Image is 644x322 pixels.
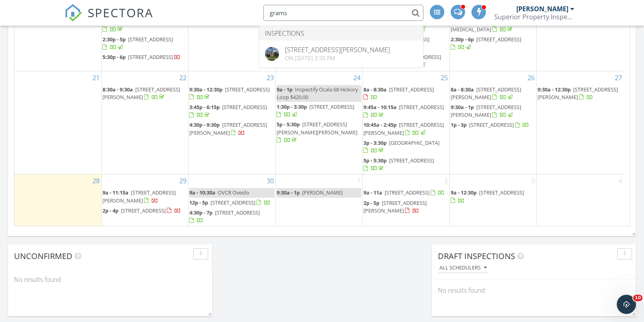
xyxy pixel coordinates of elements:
[363,86,387,93] span: 8a - 8:30a
[189,103,220,111] span: 3:45p - 6:15p
[363,121,397,128] span: 10:45a - 2:45p
[275,174,362,226] td: Go to October 1, 2025
[538,85,623,102] a: 9:30a - 12:30p [STREET_ADDRESS][PERSON_NAME]
[263,5,423,21] input: Search everything...
[259,41,423,67] a: [STREET_ADDRESS][PERSON_NAME] On [DATE] 2:30 pm
[449,174,536,226] td: Go to October 3, 2025
[14,71,101,174] td: Go to September 21, 2025
[438,263,488,273] button: All schedulers
[189,189,215,196] span: 9a - 10:30a
[451,86,474,93] span: 8a - 8:30a
[189,86,223,93] span: 9:30a - 12:30p
[451,35,536,52] a: 2:30p - 6p [STREET_ADDRESS]
[439,71,449,84] a: Go to September 25, 2025
[102,86,180,101] a: 8:30a - 9:30a [STREET_ADDRESS][PERSON_NAME]
[102,189,176,204] a: 9a - 11:15a [STREET_ADDRESS][PERSON_NAME]
[265,174,275,187] a: Go to September 30, 2025
[102,36,173,51] a: 2:30p - 5p [STREET_ADDRESS]
[102,18,186,33] a: 10:30a - 12:30p [STREET_ADDRESS]
[451,36,474,43] span: 2:30p - 6p
[218,189,249,196] span: OVCR Oveido
[64,11,153,28] a: SPECTORA
[189,71,275,174] td: Go to September 23, 2025
[526,71,536,84] a: Go to September 26, 2025
[363,189,445,196] a: 9a - 11a [STREET_ADDRESS]
[102,206,187,216] a: 2p - 4p [STREET_ADDRESS]
[363,188,448,198] a: 9a - 11a [STREET_ADDRESS]
[439,265,487,271] div: All schedulers
[121,207,166,214] span: [STREET_ADDRESS]
[389,157,434,164] span: [STREET_ADDRESS]
[538,86,618,101] a: 9:30a - 12:30p [STREET_ADDRESS][PERSON_NAME]
[443,174,449,187] a: Go to October 2, 2025
[451,120,536,130] a: 1p - 3p [STREET_ADDRESS]
[432,279,636,301] div: No results found
[451,103,474,111] span: 9:30a - 1p
[189,120,274,138] a: 4:30p - 9:30p [STREET_ADDRESS][PERSON_NAME]
[189,121,220,128] span: 4:30p - 9:30p
[91,174,101,187] a: Go to September 28, 2025
[14,174,101,226] td: Go to September 28, 2025
[530,174,536,187] a: Go to October 3, 2025
[451,103,521,118] span: [STREET_ADDRESS][PERSON_NAME]
[451,36,521,51] a: 2:30p - 6p [STREET_ADDRESS]
[215,209,260,216] span: [STREET_ADDRESS]
[389,139,439,146] span: [GEOGRAPHIC_DATA]
[309,103,354,110] span: [STREET_ADDRESS]
[189,86,270,101] a: 9:30a - 12:30p [STREET_ADDRESS]
[537,71,624,174] td: Go to September 27, 2025
[277,102,361,119] a: 1:30p - 3:30p [STREET_ADDRESS]
[399,103,444,111] span: [STREET_ADDRESS]
[352,71,362,84] a: Go to September 24, 2025
[363,86,434,101] a: 8a - 8:30a [STREET_ADDRESS]
[178,71,188,84] a: Go to September 22, 2025
[277,189,300,196] span: 9:30a - 1p
[363,85,448,102] a: 8a - 8:30a [STREET_ADDRESS]
[451,103,536,120] a: 9:30a - 1p [STREET_ADDRESS][PERSON_NAME]
[102,85,187,102] a: 8:30a - 9:30a [STREET_ADDRESS][PERSON_NAME]
[385,189,429,196] span: [STREET_ADDRESS]
[277,86,293,93] span: 9a - 1p
[189,121,267,136] span: [STREET_ADDRESS][PERSON_NAME]
[451,103,521,118] a: 9:30a - 1p [STREET_ADDRESS][PERSON_NAME]
[189,103,274,120] a: 3:45p - 6:15p [STREET_ADDRESS]
[265,71,275,84] a: Go to September 23, 2025
[189,198,274,208] a: 12p - 5p [STREET_ADDRESS]
[189,121,267,136] a: 4:30p - 9:30p [STREET_ADDRESS][PERSON_NAME]
[277,86,358,101] span: Inspectify Ocala 68 Hickory Loop $420.00
[102,53,181,61] a: 5:30p - 6p [STREET_ADDRESS]
[277,121,357,136] span: [STREET_ADDRESS][PERSON_NAME][PERSON_NAME]
[189,209,213,216] span: 4:30p - 7p
[101,174,188,226] td: Go to September 29, 2025
[494,13,574,21] div: Superior Property Inspections LLC
[363,103,448,120] a: 9:45a - 10:15a [STREET_ADDRESS]
[363,199,379,207] span: 2p - 5p
[449,71,536,174] td: Go to September 26, 2025
[102,207,181,214] a: 2p - 4p [STREET_ADDRESS]
[91,71,101,84] a: Go to September 21, 2025
[479,189,524,196] span: [STREET_ADDRESS]
[538,86,618,101] span: [STREET_ADDRESS][PERSON_NAME]
[14,251,72,261] span: Unconfirmed
[538,86,571,93] span: 9:30a - 12:30p
[102,189,176,204] span: [STREET_ADDRESS][PERSON_NAME]
[476,36,521,43] span: [STREET_ADDRESS]
[363,157,387,164] span: 5p - 5:30p
[277,121,300,128] span: 5p - 5:30p
[363,120,448,138] a: 10:45a - 2:45p [STREET_ADDRESS][PERSON_NAME]
[275,71,362,174] td: Go to September 24, 2025
[451,189,524,204] a: 9a - 12:30p [STREET_ADDRESS]
[451,17,536,34] a: 1:30p - 2p [STREET_ADDRESS][MEDICAL_DATA]
[451,188,536,205] a: 9a - 12:30p [STREET_ADDRESS]
[189,208,274,225] a: 4:30p - 7p [STREET_ADDRESS]
[363,121,444,136] span: [STREET_ADDRESS][PERSON_NAME]
[189,199,208,206] span: 12p - 5p
[102,53,126,61] span: 5:30p - 6p
[277,103,307,110] span: 1:30p - 3:30p
[438,251,515,261] span: Draft Inspections
[211,199,255,206] span: [STREET_ADDRESS]
[259,26,423,41] li: Inspections
[617,174,624,187] a: Go to October 4, 2025
[617,295,636,314] iframe: Intercom live chat
[537,174,624,226] td: Go to October 4, 2025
